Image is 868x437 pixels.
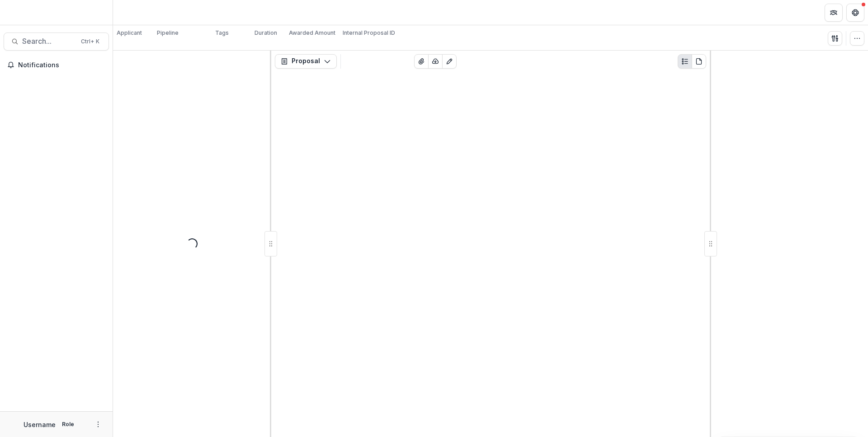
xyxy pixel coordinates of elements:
button: More [93,419,104,430]
button: PDF view [692,54,706,69]
p: Tags [215,29,229,37]
p: Username [24,420,56,429]
p: Applicant [117,29,142,37]
span: Search... [22,37,75,46]
button: Edit as form [442,54,457,69]
button: Search... [4,33,109,51]
p: Duration [255,29,277,37]
button: Plaintext view [678,54,692,69]
p: Pipeline [157,29,179,37]
p: Internal Proposal ID [343,29,395,37]
p: Role [59,420,77,428]
button: View Attached Files [414,54,429,69]
div: Ctrl + K [79,37,101,46]
button: Notifications [4,58,109,72]
span: Notifications [18,61,105,69]
p: Awarded Amount [289,29,335,37]
button: Partners [825,4,843,22]
button: Get Help [846,4,864,22]
button: Proposal [275,54,337,69]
